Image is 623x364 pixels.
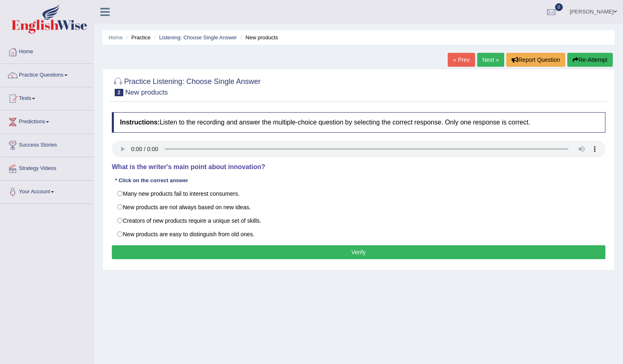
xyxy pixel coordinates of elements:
[124,34,150,41] li: Practice
[0,157,94,178] a: Strategy Videos
[0,41,94,61] a: Home
[0,181,94,201] a: Your Account
[506,53,565,67] button: Report Question
[120,119,160,126] b: Instructions:
[112,187,605,201] label: Many new products fail to interest consumers.
[109,34,123,41] a: Home
[555,3,563,11] span: 0
[112,214,605,228] label: Creators of new products require a unique set of skills.
[125,88,168,96] small: New products
[567,53,613,67] button: Re-Attempt
[112,227,605,241] label: New products are easy to distinguish from old ones.
[0,134,94,154] a: Success Stories
[112,112,605,133] h4: Listen to the recording and answer the multiple-choice question by selecting the correct response...
[477,53,504,67] a: Next »
[115,89,123,96] span: 2
[112,245,605,259] button: Verify
[159,34,237,41] a: Listening: Choose Single Answer
[238,34,278,41] li: New products
[0,87,94,108] a: Tests
[112,200,605,214] label: New products are not always based on new ideas.
[448,53,475,67] a: « Prev
[112,76,261,96] h2: Practice Listening: Choose Single Answer
[112,163,605,171] h4: What is the writer's main point about innovation?
[0,111,94,131] a: Predictions
[0,64,94,84] a: Practice Questions
[112,176,191,184] div: * Click on the correct answer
